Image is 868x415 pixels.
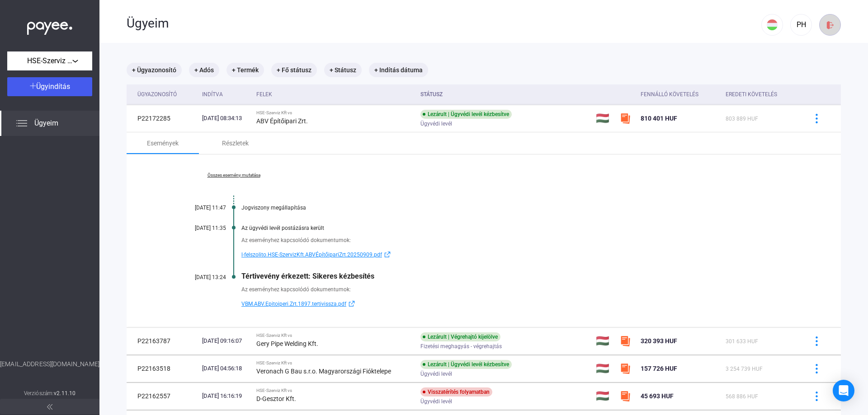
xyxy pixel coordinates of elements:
[369,63,428,77] mat-chip: + Indítás dátuma
[241,236,796,245] div: Az eseményhez kapcsolódó dokumentumok:
[420,332,500,341] div: Lezárult | Végrehajtó kijelölve
[726,366,763,372] span: 3 254 739 HUF
[241,205,796,211] div: Jogviszony megállapítása
[127,16,761,31] div: Ügyeim
[726,116,758,122] span: 803 889 HUF
[256,360,413,366] div: HSE-Szerviz Kft vs
[137,89,195,100] div: Ügyazonosító
[256,340,318,347] strong: Gery Pipe Welding Kft.
[256,395,296,402] strong: D-Gesztor Kft.
[641,115,677,122] span: 810 401 HUF
[189,63,219,77] mat-chip: + Adós
[256,110,413,116] div: HSE-Szerviz Kft vs
[36,82,70,91] span: Ügyindítás
[241,249,382,260] span: l-felszolito.HSE-SzervizKft.ABVÉpítőipariZrt.20250909.pdf
[147,138,179,149] div: Események
[726,89,777,100] div: Eredeti követelés
[27,17,72,35] img: white-payee-white-dot.svg
[271,63,317,77] mat-chip: + Fő státusz
[592,382,616,410] td: 🇭🇺
[812,364,821,373] img: more-blue
[47,404,52,410] img: arrow-double-left-grey.svg
[807,331,826,350] button: more-blue
[812,114,821,123] img: more-blue
[324,63,362,77] mat-chip: + Státusz
[793,19,809,30] div: PH
[27,56,72,66] span: HSE-Szerviz Kft
[641,89,698,100] div: Fennálló követelés
[790,14,812,36] button: PH
[127,327,198,354] td: P22163787
[767,19,778,30] img: HU
[807,359,826,378] button: more-blue
[241,285,796,294] div: Az eseményhez kapcsolódó dokumentumok:
[7,77,92,96] button: Ügyindítás
[172,274,226,280] div: [DATE] 13:24
[807,109,826,128] button: more-blue
[222,138,249,149] div: Részletek
[420,387,492,396] div: Visszatérítés folyamatban
[420,341,502,352] span: Fizetési meghagyás - végrehajtás
[726,393,758,400] span: 568 886 HUF
[256,333,413,338] div: HSE-Szerviz Kft vs
[127,105,198,132] td: P22172285
[807,387,826,406] button: more-blue
[420,360,512,369] div: Lezárult | Ügyvédi levél kézbesítve
[241,298,796,309] a: VBM.ABV.Epitoiperi.Zrt.1897.tertivissza.pdfexternal-link-blue
[202,89,249,100] div: Indítva
[172,173,296,178] a: Összes esemény mutatása
[620,391,631,401] img: szamlazzhu-mini
[256,388,413,393] div: HSE-Szerviz Kft vs
[592,355,616,382] td: 🇭🇺
[34,118,58,129] span: Ügyeim
[256,368,391,375] strong: Veronach G Bau s.r.o. Magyarországi Fióktelepe
[641,89,718,100] div: Fennálló követelés
[417,84,592,105] th: Státusz
[7,51,92,70] button: HSE-Szerviz Kft
[202,364,249,373] div: [DATE] 04:56:18
[420,368,452,379] span: Ügyvédi levél
[241,249,796,260] a: l-felszolito.HSE-SzervizKft.ABVÉpítőipariZrt.20250909.pdfexternal-link-blue
[172,205,226,211] div: [DATE] 11:47
[592,327,616,354] td: 🇭🇺
[202,392,249,401] div: [DATE] 16:16:19
[826,20,835,30] img: logout-red
[241,272,796,280] div: Tértivevény érkezett: Sikeres kézbesítés
[620,113,631,124] img: szamlazzhu-mini
[241,225,796,231] div: Az ügyvédi levél postázásra került
[256,117,308,125] strong: ABV Építőipari Zrt.
[819,14,841,36] button: logout-red
[726,338,758,345] span: 301 633 HUF
[833,380,854,401] div: Open Intercom Messenger
[54,390,75,396] strong: v2.11.10
[761,14,783,36] button: HU
[420,118,452,129] span: Ügyvédi levél
[420,110,512,119] div: Lezárult | Ügyvédi levél kézbesítve
[202,114,249,123] div: [DATE] 08:34:13
[137,89,177,100] div: Ügyazonosító
[641,392,674,400] span: 45 693 HUF
[256,89,272,100] div: Felek
[382,251,393,258] img: external-link-blue
[226,63,264,77] mat-chip: + Termék
[812,336,821,346] img: more-blue
[641,365,677,372] span: 157 726 HUF
[127,382,198,410] td: P22162557
[346,300,357,307] img: external-link-blue
[812,392,821,401] img: more-blue
[241,298,346,309] span: VBM.ABV.Epitoiperi.Zrt.1897.tertivissza.pdf
[592,105,616,132] td: 🇭🇺
[620,336,631,346] img: szamlazzhu-mini
[172,225,226,231] div: [DATE] 11:35
[202,89,223,100] div: Indítva
[127,355,198,382] td: P22163518
[726,89,796,100] div: Eredeti követelés
[16,118,27,129] img: list.svg
[420,396,452,407] span: Ügyvédi levél
[620,363,631,374] img: szamlazzhu-mini
[256,89,413,100] div: Felek
[202,336,249,345] div: [DATE] 09:16:07
[641,337,677,345] span: 320 393 HUF
[127,63,182,77] mat-chip: + Ügyazonosító
[30,83,36,89] img: plus-white.svg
